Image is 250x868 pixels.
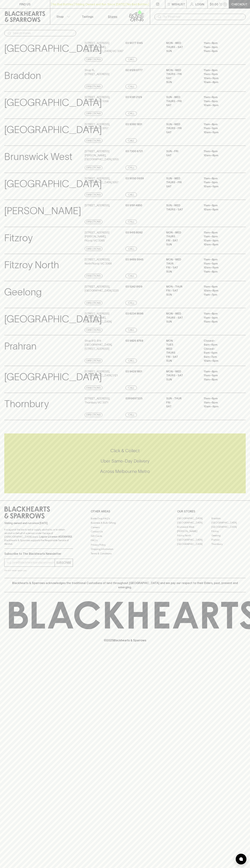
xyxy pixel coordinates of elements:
[204,235,236,239] p: 11am – 9pm
[172,2,185,6] p: Wishlist
[204,68,236,72] p: 11am – 8pm
[231,2,247,6] p: Checkout
[204,99,236,103] p: 11am – 9pm
[204,396,236,401] p: 11am – 8pm
[125,301,137,305] a: Call
[125,312,143,316] p: 03 6234 8696
[204,378,236,382] p: 11am – 8pm
[166,289,198,293] p: FRI - SAT
[177,521,211,525] a: [GEOGRAPHIC_DATA]
[125,57,137,62] a: Call
[91,538,159,543] a: FAQ's
[166,373,198,378] p: THURS - SAT
[166,359,198,363] p: SUN
[166,126,198,130] p: THURS - FRI
[204,320,236,324] p: 11am – 8pm
[85,258,112,266] p: [STREET_ADDRESS] , North Fitzroy VIC 3068
[166,149,198,153] p: SUN - FRI
[204,180,236,184] p: 11am – 9pm
[125,84,137,89] a: Call
[125,41,143,45] p: 03 9077 5145
[125,386,137,390] a: Call
[204,103,236,107] p: 10am – 9pm
[85,68,109,76] p: Shop 15 , [STREET_ADDRESS]
[125,274,137,278] a: Call
[204,370,236,374] p: 11am – 8pm
[166,99,198,103] p: THURS - FRI
[91,509,159,513] p: OTHER AREAS
[4,41,102,56] p: [GEOGRAPHIC_DATA]
[211,516,246,521] a: Braddon
[166,396,198,401] p: Sun - Thur
[125,138,137,143] a: Call
[166,153,198,158] p: SAT
[125,149,143,153] p: 03 7300 6721
[85,312,125,324] p: [STREET_ADDRESS][PERSON_NAME] , [GEOGRAPHIC_DATA]
[204,285,236,289] p: 11am – 8pm
[166,130,198,134] p: SAT
[56,14,64,19] p: Shop
[166,266,198,270] p: FRI - SAT
[55,559,73,567] button: SUBSCRIBE
[85,95,110,103] p: [STREET_ADDRESS] , Brunswick VIC 3056
[85,413,102,417] a: Directions
[4,433,246,493] div: Call to action block
[166,180,198,184] p: THURS - FRI
[4,396,49,411] p: Thornbury
[195,2,204,6] p: Login
[4,370,102,384] p: [GEOGRAPHIC_DATA]
[91,525,159,529] a: Careers
[177,516,211,521] a: [GEOGRAPHIC_DATA]
[177,529,211,533] a: [PERSON_NAME]
[166,235,198,239] p: THURS
[177,538,211,542] a: [GEOGRAPHIC_DATA]
[166,76,198,80] p: SAT
[177,525,211,529] a: Brunswick West
[82,14,93,19] p: Tastings
[4,312,102,326] p: [GEOGRAPHIC_DATA]
[125,203,142,208] p: 03 9191 4850
[211,525,246,529] a: [GEOGRAPHIC_DATA]
[125,193,137,197] a: Call
[125,285,142,289] p: 03 5242 8109
[166,95,198,99] p: SUN - WED
[177,542,211,546] a: [GEOGRAPHIC_DATA]
[4,339,36,354] p: Prahran
[85,247,102,251] a: Directions
[204,262,236,266] p: 11am – 9pm
[166,401,198,405] p: Fri
[91,543,159,547] a: Privacy Policy
[204,312,236,316] p: 11am – 8pm
[4,552,73,556] p: Subscribe to The Blackhearts Newsletter
[204,76,236,80] p: 10am – 9pm
[166,312,198,316] p: MON - WED
[85,220,102,224] a: Directions
[39,535,72,538] strong: Liquor License #32064953
[204,208,236,212] p: 10am – 8pm
[204,130,236,134] p: 10am – 9pm
[85,122,110,130] p: [STREET_ADDRESS] , Brunswick VIC 3057
[204,41,236,45] p: 11am – 8pm
[166,72,198,76] p: THURS - FRI
[204,343,236,347] p: 9am – 6pm
[166,378,198,382] p: SUN
[4,458,246,464] h5: Uber Same-Day Delivery
[224,3,226,5] p: 0
[166,293,198,297] p: SUN
[85,339,125,351] p: Shop 813-814 [GEOGRAPHIC_DATA] , [STREET_ADDRESS]
[204,258,236,262] p: 11am – 8pm
[125,359,137,363] a: Call
[125,95,142,99] p: 03 9381 2129
[166,355,198,359] p: FRI - SAT
[166,41,198,45] p: MON - WED
[7,581,243,589] p: Blackhearts & Sparrows acknowledges the traditional Custodians of land throughout [GEOGRAPHIC_DAT...
[204,184,236,189] p: 10am – 9pm
[166,258,198,262] p: MON - WED
[177,533,211,538] a: Fitzroy North
[13,30,73,36] input: Search stores
[91,547,159,551] a: Shipping Information
[91,530,159,534] a: Contact Us
[166,316,198,320] p: THURS - SAT
[4,68,41,83] p: Braddon
[166,370,198,374] p: MON - WED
